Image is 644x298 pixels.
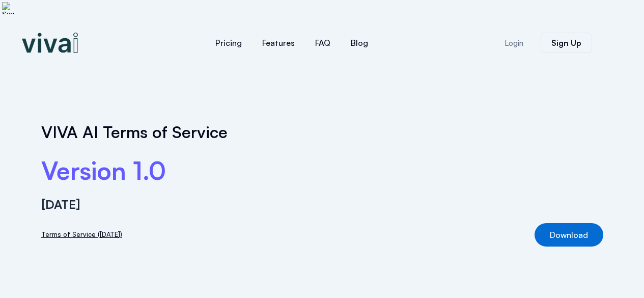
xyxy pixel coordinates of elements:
[535,223,603,247] a: Download
[41,155,603,186] h2: Version 1.0
[144,31,439,55] nav: Menu
[252,31,305,55] a: Features
[41,197,80,212] strong: [DATE]
[541,33,592,53] a: Sign Up
[551,39,581,47] span: Sign Up
[41,229,122,240] a: Terms of Service ([DATE])
[305,31,341,55] a: FAQ
[492,33,536,53] a: Login
[341,31,378,55] a: Blog
[205,31,252,55] a: Pricing
[505,39,523,47] span: Login
[41,122,603,142] h1: VIVA AI Terms of Service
